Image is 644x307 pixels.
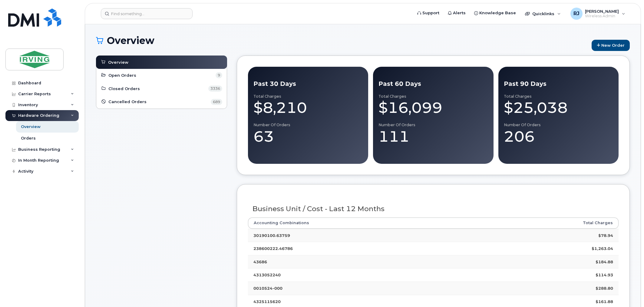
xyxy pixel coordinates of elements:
[101,98,222,106] a: Cancelled Orders 689
[253,127,363,146] div: 63
[504,127,613,146] div: 206
[596,272,613,277] strong: $114.93
[592,246,613,251] strong: $1,263.04
[253,123,363,127] div: Number of Orders
[248,218,490,228] th: Accounting Combinations
[253,259,267,264] strong: 43686
[598,233,613,238] strong: $78.94
[216,72,222,78] span: 9
[504,94,613,99] div: Total Charges
[101,85,222,92] a: Closed Orders 3336
[490,218,619,228] th: Total Charges
[253,246,293,251] strong: 238600222.46786
[378,99,488,117] div: $16,099
[101,59,223,66] a: Overview
[108,99,147,105] span: Cancelled Orders
[253,205,614,213] h3: Business Unit / Cost - Last 12 Months
[378,79,488,88] div: Past 60 Days
[504,99,613,117] div: $25,038
[378,94,488,99] div: Total Charges
[592,40,630,51] a: New Order
[108,86,140,92] span: Closed Orders
[208,86,222,92] span: 3336
[96,35,589,46] h1: Overview
[253,99,363,117] div: $8,210
[253,272,281,277] strong: 4313052240
[108,73,136,78] span: Open Orders
[253,299,281,304] strong: 4325115620
[253,286,282,291] strong: 0010524-000
[211,99,222,105] span: 689
[101,72,222,79] a: Open Orders 9
[504,123,613,127] div: Number of Orders
[253,79,363,88] div: Past 30 Days
[378,123,488,127] div: Number of Orders
[253,233,290,238] strong: 30190100.63759
[378,127,488,146] div: 111
[596,286,613,291] strong: $288.80
[253,94,363,99] div: Total Charges
[596,299,613,304] strong: $161.88
[504,79,613,88] div: Past 90 Days
[108,59,128,65] span: Overview
[596,259,613,264] strong: $184.88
